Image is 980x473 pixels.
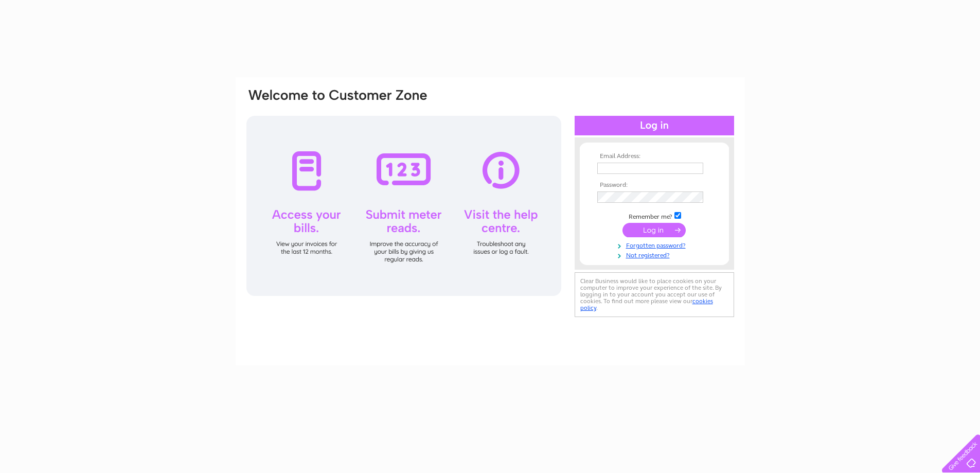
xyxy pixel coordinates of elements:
[595,182,714,189] th: Password:
[595,153,714,160] th: Email Address:
[575,272,734,317] div: Clear Business would like to place cookies on your computer to improve your experience of the sit...
[622,223,686,237] input: Submit
[580,297,713,311] a: cookies policy
[597,250,714,259] a: Not registered?
[595,211,714,221] td: Remember me?
[597,240,714,250] a: Forgotten password?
